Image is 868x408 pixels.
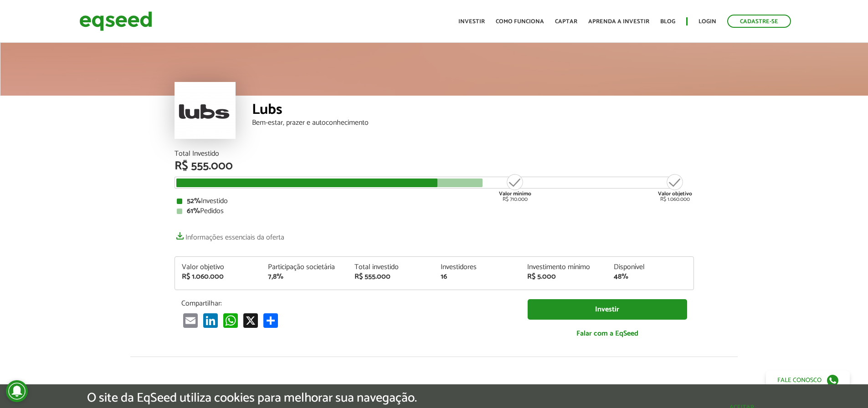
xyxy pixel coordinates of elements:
div: Participação societária [268,264,341,271]
strong: 61% [187,205,200,217]
div: 16 [441,273,514,280]
div: R$ 1.060.000 [182,273,255,280]
a: Captar [555,19,577,25]
div: Disponível [614,264,687,271]
div: Investido [177,198,692,205]
div: R$ 555.000 [175,160,694,172]
a: Como funciona [496,19,544,25]
h5: O site da EqSeed utiliza cookies para melhorar sua navegação. [87,391,417,405]
a: Cadastre-se [727,15,791,28]
a: Aprenda a investir [588,19,649,25]
a: WhatsApp [221,312,240,327]
strong: Valor mínimo [499,189,531,198]
div: Investidores [441,264,514,271]
div: Investimento mínimo [527,264,600,271]
div: R$ 710.000 [498,173,532,202]
strong: 52% [187,195,201,207]
div: Total investido [354,264,427,271]
div: Lubs [252,102,694,119]
a: Compartilhar [262,312,280,327]
div: R$ 555.000 [354,273,427,280]
a: LinkedIn [201,312,220,327]
div: Pedidos [177,208,692,215]
a: Informações essenciais da oferta [175,229,284,241]
a: Login [699,19,716,25]
div: Valor objetivo [182,264,255,271]
div: Total Investido [175,150,694,158]
div: Bem-estar, prazer e autoconhecimento [252,119,694,127]
div: R$ 1.060.000 [658,173,692,202]
a: Investir [528,299,687,320]
div: 7,8% [268,273,341,280]
a: Email [181,312,200,327]
a: Blog [660,19,675,25]
a: X [241,312,260,327]
img: EqSeed [79,9,152,33]
a: Investir [458,19,485,25]
p: Compartilhar: [181,299,514,308]
a: Falar com a EqSeed [528,324,687,343]
strong: Valor objetivo [658,189,692,198]
a: Fale conosco [766,371,850,390]
div: R$ 5.000 [527,273,600,280]
div: 48% [614,273,687,280]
